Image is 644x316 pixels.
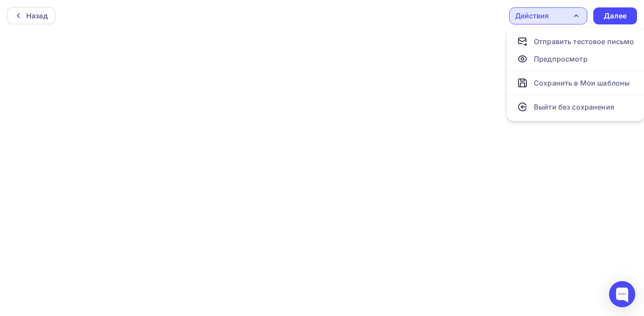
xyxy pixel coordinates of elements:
[604,11,627,21] div: Далее
[515,10,549,21] div: Действия
[509,7,587,24] button: Действия
[534,78,630,88] div: Сохранить в Мои шаблоны
[534,102,614,112] div: Выйти без сохранения
[534,54,588,64] div: Предпросмотр
[26,10,48,21] div: Назад
[534,36,634,47] div: Отправить тестовое письмо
